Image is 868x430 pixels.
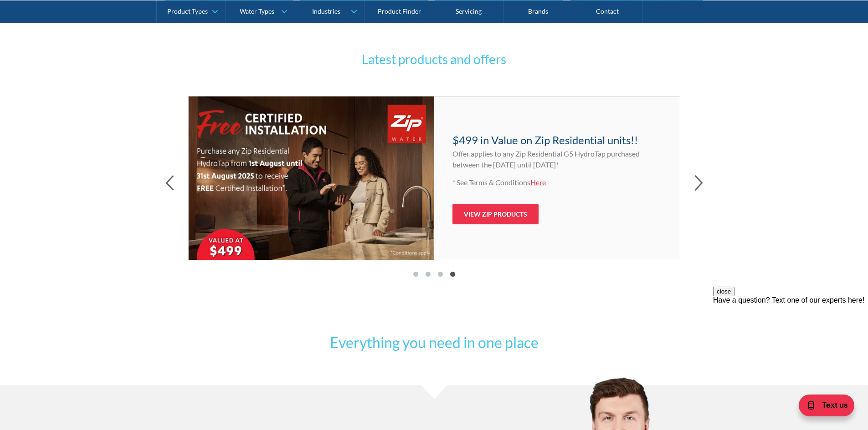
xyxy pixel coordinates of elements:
[167,7,208,15] div: Product Types
[257,50,612,69] h3: Latest products and offers
[240,7,274,15] div: Water Types
[452,132,662,148] h4: $499 in Value on Zip Residential units!!
[452,177,662,188] p: * See Terms & Conditions
[777,384,868,430] iframe: podium webchat widget bubble
[713,287,868,396] iframe: podium webchat widget prompt
[302,332,566,354] h2: Everything you need in one place
[452,204,539,224] a: View Zip Products
[312,7,340,15] div: Industries
[452,148,662,170] p: Offer applies to any Zip Residential G5 HydroTap purchased between the [DATE] until [DATE]*
[530,178,546,187] a: Here
[189,96,434,260] img: Zip Free Installation August 2025 (Residential)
